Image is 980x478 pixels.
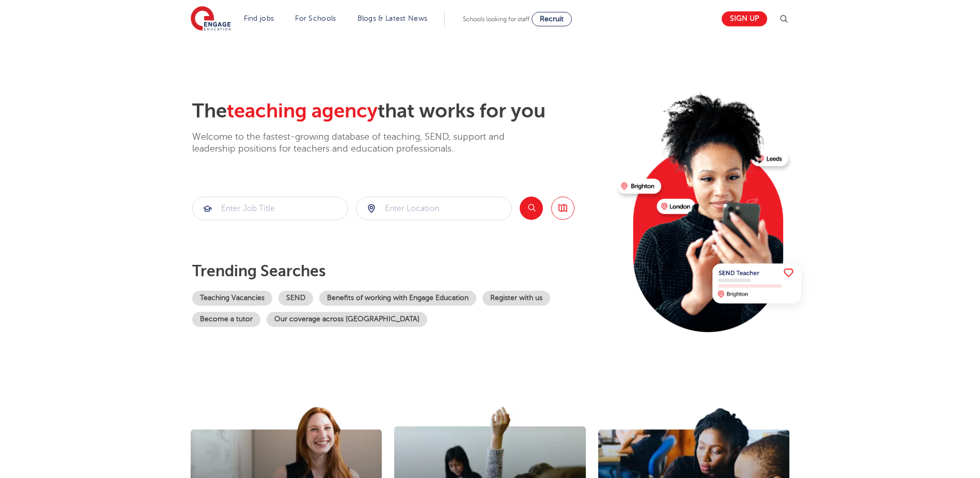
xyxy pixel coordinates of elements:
[319,291,476,306] a: Benefits of working with Engage Education
[483,291,550,306] a: Register with us
[192,262,609,280] p: Trending searches
[193,197,348,220] input: Submit
[356,197,511,220] input: Submit
[532,12,572,26] a: Recruit
[227,100,378,122] span: teaching agency
[278,291,313,306] a: SEND
[191,6,231,32] img: Engage Education
[267,312,427,327] a: Our coverage across [GEOGRAPHIC_DATA]
[722,11,767,26] a: Sign up
[520,197,543,220] button: Search
[192,291,272,306] a: Teaching Vacancies
[192,197,348,220] div: Submit
[540,15,564,23] span: Recruit
[463,16,530,23] span: Schools looking for staff
[356,197,512,220] div: Submit
[192,99,609,123] h2: The that works for you
[192,312,260,327] a: Become a tutor
[244,14,274,22] a: Find jobs
[357,14,428,22] a: Blogs & Latest News
[295,14,336,22] a: For Schools
[192,131,533,155] p: Welcome to the fastest-growing database of teaching, SEND, support and leadership positions for t...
